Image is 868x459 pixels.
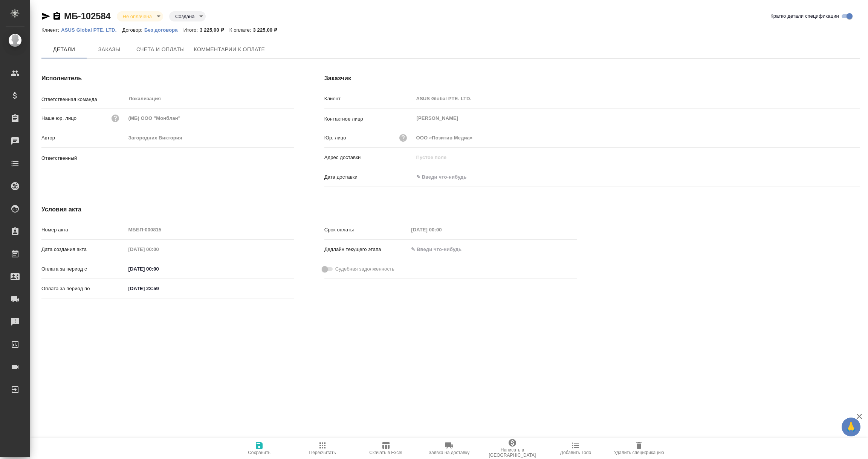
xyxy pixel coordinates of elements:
p: Юр. лицо [324,134,346,142]
input: Пустое поле [126,244,192,255]
p: Контактное лицо [324,115,414,123]
input: ✎ Введи что-нибудь [126,263,192,274]
span: Детали [46,45,82,54]
h4: Заказчик [324,74,860,83]
input: Пустое поле [126,113,294,124]
input: ✎ Введи что-нибудь [408,244,474,255]
span: Комментарии к оплате [194,45,265,54]
button: Open [290,157,292,158]
p: Клиент [324,95,414,103]
p: Оплата за период с [41,265,126,273]
span: Кратко детали спецификации [770,12,839,20]
p: ASUS Global PTE. LTD. [61,27,122,33]
button: 🙏 [842,418,860,436]
p: Автор [41,134,126,142]
button: Создана [173,13,197,20]
p: Ответственный [41,155,126,162]
p: Дедлайн текущего этапа [324,246,409,253]
p: Дата доставки [324,173,414,181]
span: 🙏 [845,419,857,435]
p: Клиент: [41,27,61,33]
a: Без договора [144,26,183,33]
div: Не оплачена [117,11,163,21]
input: Пустое поле [414,152,860,163]
p: Наше юр. лицо [41,115,76,122]
input: Пустое поле [408,224,474,235]
p: Ответственная команда [41,96,126,103]
span: Заказы [91,45,127,54]
h4: Исполнитель [41,74,294,83]
input: Пустое поле [414,93,860,104]
p: 3 225,00 ₽ [253,27,283,33]
p: Срок оплаты [324,226,409,234]
input: Пустое поле [126,132,294,143]
span: Счета и оплаты [136,45,185,54]
h4: Условия акта [41,205,577,214]
p: Оплата за период по [41,285,126,292]
p: Дата создания акта [41,246,126,253]
a: ASUS Global PTE. LTD. [61,26,122,33]
input: Пустое поле [414,132,860,143]
p: К оплате: [229,27,253,33]
span: Судебная задолженность [335,265,394,273]
button: Скопировать ссылку для ЯМессенджера [41,12,50,21]
p: Итого: [183,27,200,33]
input: Пустое поле [126,224,294,235]
button: Не оплачена [121,13,154,20]
input: ✎ Введи что-нибудь [414,171,480,182]
button: Скопировать ссылку [52,12,61,21]
div: Не оплачена [169,11,206,21]
input: ✎ Введи что-нибудь [126,283,192,294]
p: Адрес доставки [324,154,414,161]
p: Договор: [122,27,144,33]
p: 3 225,00 ₽ [200,27,229,33]
p: Без договора [144,27,183,33]
a: МБ-102584 [64,11,111,21]
p: Номер акта [41,226,126,234]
